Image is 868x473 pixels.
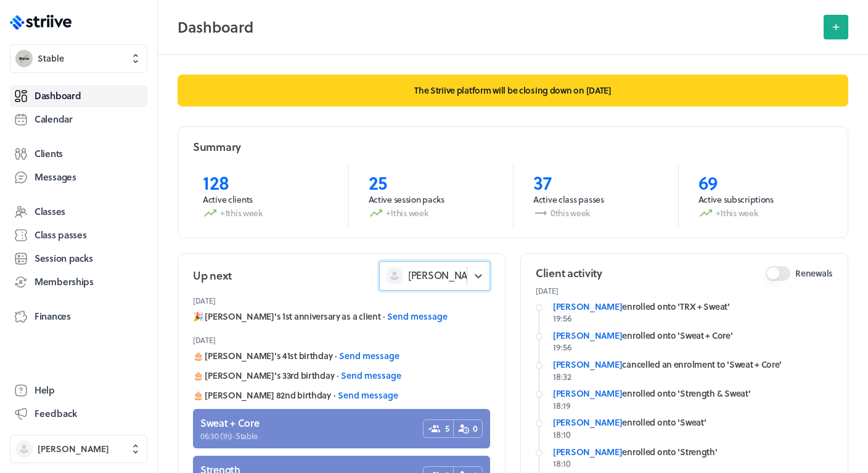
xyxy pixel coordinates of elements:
span: Memberships [35,275,94,288]
a: [PERSON_NAME] [553,445,622,458]
a: Messages [10,166,147,188]
span: Messages [35,171,76,184]
span: · [335,350,337,362]
button: Renewals [766,266,790,281]
h2: Dashboard [178,15,816,39]
div: enrolled onto 'Strength' [553,446,833,458]
p: [DATE] [536,286,833,296]
header: [DATE] [193,291,490,310]
div: 🎂 [PERSON_NAME] 82nd birthday [193,389,490,402]
div: enrolled onto 'Sweat' [553,416,833,429]
span: 0 [473,422,478,435]
span: Classes [35,205,65,218]
header: [DATE] [193,330,490,350]
button: Send message [338,389,398,402]
img: Stable [15,50,33,67]
p: +1 this week [203,206,329,220]
span: [PERSON_NAME] [408,269,485,282]
a: [PERSON_NAME] [553,300,622,313]
p: 128 [203,171,329,193]
p: Active session packs [369,193,494,206]
a: 69Active subscriptions+1this week [678,164,843,228]
div: enrolled onto 'Strength & Sweat' [553,387,833,400]
a: Classes [10,201,147,223]
p: 18:32 [553,371,833,383]
p: Active subscriptions [698,193,824,206]
a: [PERSON_NAME] [553,416,622,429]
a: [PERSON_NAME] [553,329,622,342]
h2: Up next [193,268,232,283]
p: 18:10 [553,458,833,470]
span: Calendar [35,113,73,126]
span: Help [35,384,55,397]
p: 19:56 [553,341,833,354]
p: 18:10 [553,429,833,441]
span: Stable [38,52,64,65]
div: cancelled an enrolment to 'Sweat + Core' [553,358,833,371]
span: Dashboard [35,89,81,102]
a: 128Active clients+1this week [183,164,348,228]
a: 25Active session packs+1this week [348,164,514,228]
button: Send message [341,370,401,382]
h2: Summary [193,139,241,155]
span: Finances [35,310,71,323]
div: 🎂 [PERSON_NAME]'s 33rd birthday [193,370,490,382]
div: enrolled onto 'Sweat + Core' [553,329,833,342]
a: Session packs [10,248,147,270]
p: +1 this week [698,206,824,220]
p: Active class passes [533,193,658,206]
span: Clients [35,147,63,160]
button: [PERSON_NAME] [10,435,147,463]
p: 25 [369,171,494,193]
a: [PERSON_NAME] [553,358,622,371]
div: enrolled onto 'TRX + Sweat' [553,301,833,313]
p: 19:56 [553,312,833,325]
span: · [337,370,338,382]
span: Class passes [35,228,87,241]
a: Finances [10,305,147,328]
div: 🎂 [PERSON_NAME]'s 41st birthday [193,350,490,362]
span: [PERSON_NAME] [38,443,109,455]
a: Memberships [10,271,147,293]
a: Clients [10,143,147,165]
p: 18:19 [553,400,833,412]
div: 🎉 [PERSON_NAME]'s 1st anniversary as a client [193,310,490,323]
p: 0 this week [533,206,658,220]
span: Renewals [795,267,833,280]
p: 69 [698,171,824,193]
span: · [383,310,385,323]
p: Active clients [203,193,329,206]
a: Class passes [10,224,147,246]
span: 5 [445,422,449,435]
a: Dashboard [10,85,147,107]
span: Feedback [35,407,77,420]
a: Help [10,379,147,402]
p: +1 this week [369,206,494,220]
a: [PERSON_NAME] [553,387,622,400]
h2: Client activity [536,265,602,281]
a: Calendar [10,108,147,131]
p: 37 [533,171,658,193]
span: Session packs [35,252,92,265]
button: Feedback [10,403,147,425]
span: · [334,389,335,402]
button: Send message [339,350,399,362]
button: StableStable [10,44,147,73]
a: 37Active class passes0this week [513,164,678,228]
button: Send message [387,310,448,323]
p: The Striive platform will be closing down on [DATE] [178,75,848,107]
